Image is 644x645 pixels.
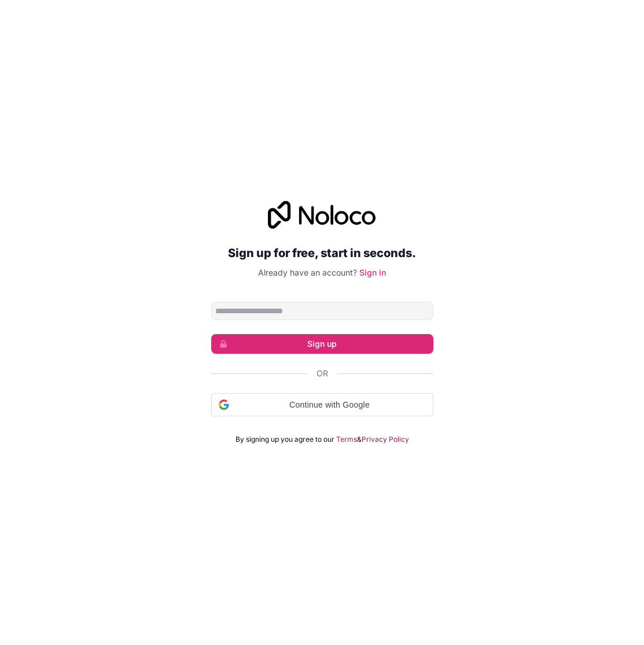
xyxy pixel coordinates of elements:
[211,243,433,263] h2: Sign up for free, start in seconds.
[211,334,433,354] button: Sign up
[359,267,386,277] a: Sign in
[234,399,426,411] span: Continue with Google
[336,435,357,444] a: Terms
[258,267,357,277] span: Already have an account?
[235,435,334,444] span: By signing up you agree to our
[357,435,362,444] span: &
[362,435,409,444] a: Privacy Policy
[211,393,433,416] div: Continue with Google
[317,368,328,379] span: Or
[211,302,433,320] input: Email address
